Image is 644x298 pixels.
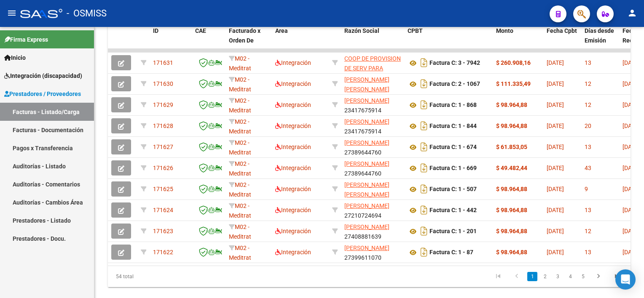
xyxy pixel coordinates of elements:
strong: Factura C: 1 - 201 [429,228,477,235]
span: M02 - Meditrat [229,202,251,219]
span: 13 [585,207,591,213]
span: M02 - Meditrat [229,223,251,240]
span: Integración [275,165,311,171]
strong: $ 49.482,44 [496,165,527,171]
span: [DATE] [547,186,564,192]
span: [DATE] [547,122,564,129]
strong: $ 98.964,88 [496,101,527,108]
span: 171626 [153,165,173,171]
datatable-header-cell: Fecha Cpbt [543,22,581,59]
span: 43 [585,165,591,171]
span: 171625 [153,186,173,192]
datatable-header-cell: CAE [192,22,225,59]
div: 27408881639 [344,222,401,240]
span: 171629 [153,101,173,108]
span: M02 - Meditrat [229,139,251,156]
strong: Factura C: 1 - 442 [429,207,477,214]
span: Area [275,27,288,34]
strong: Factura C: 3 - 7942 [429,60,480,67]
span: 171630 [153,80,173,87]
span: Monto [496,27,513,34]
div: 23417675914 [344,117,401,135]
i: Descargar documento [419,203,429,217]
li: page 2 [539,269,551,284]
span: [DATE] [623,165,640,171]
span: [PERSON_NAME] [344,139,389,146]
div: 23417675914 [344,96,401,114]
strong: Factura C: 1 - 674 [429,144,477,151]
strong: $ 111.335,49 [496,80,531,87]
strong: Factura C: 1 - 87 [429,249,473,256]
span: Inicio [4,53,26,62]
span: 171623 [153,228,173,234]
strong: Factura C: 1 - 507 [429,186,477,193]
span: Integración [275,186,311,192]
li: page 3 [551,269,564,284]
strong: Factura C: 1 - 868 [429,102,477,109]
span: ID [153,27,158,34]
a: 3 [553,272,563,281]
span: Días desde Emisión [585,27,614,44]
i: Descargar documento [419,119,429,133]
datatable-header-cell: ID [150,22,192,59]
strong: Factura C: 2 - 1067 [429,81,480,88]
span: 12 [585,228,591,234]
span: Firma Express [4,35,48,44]
span: 9 [585,186,588,192]
span: Integración [275,207,311,213]
i: Descargar documento [419,245,429,259]
span: Integración (discapacidad) [4,71,82,80]
span: [DATE] [623,101,640,108]
datatable-header-cell: Razón Social [341,22,404,59]
span: CPBT [408,27,423,34]
span: [PERSON_NAME] [344,202,389,209]
span: 20 [585,122,591,129]
span: [DATE] [547,80,564,87]
datatable-header-cell: Días desde Emisión [581,22,619,59]
span: [DATE] [547,249,564,255]
li: page 4 [564,269,577,284]
strong: $ 61.853,05 [496,144,527,150]
span: COOP DE PROVISION DE SERV PARA PROFESIONALES DE LA SALUD MENTAL ESPACIO DE VIDA [344,55,401,100]
span: 171622 [153,249,173,255]
datatable-header-cell: CPBT [404,22,493,59]
span: Fecha Cpbt [547,27,577,34]
span: [DATE] [623,80,640,87]
span: 12 [585,80,591,87]
strong: $ 98.964,88 [496,122,527,129]
li: page 5 [577,269,589,284]
span: 13 [585,144,591,150]
span: [DATE] [623,144,640,150]
span: [PERSON_NAME] [PERSON_NAME] [344,181,389,198]
a: 1 [527,272,537,281]
span: [PERSON_NAME] [344,118,389,125]
a: go to previous page [509,272,525,281]
div: 27374533695 [344,180,401,198]
span: [DATE] [623,186,640,192]
span: [DATE] [623,228,640,234]
a: go to next page [590,272,606,281]
span: 171627 [153,144,173,150]
span: M02 - Meditrat [229,55,251,72]
span: M02 - Meditrat [229,245,251,261]
div: 27389644760 [344,138,401,156]
div: Open Intercom Messenger [615,269,636,290]
span: [DATE] [623,207,640,213]
a: go to first page [490,272,506,281]
i: Descargar documento [419,56,429,69]
div: 27210724694 [344,201,401,219]
span: M02 - Meditrat [229,76,251,93]
span: [DATE] [623,249,640,255]
span: Integración [275,249,311,255]
div: 27389644760 [344,159,401,177]
a: go to last page [609,272,625,281]
span: M02 - Meditrat [229,160,251,177]
div: 30637468606 [344,54,401,72]
span: Integración [275,80,311,87]
span: M02 - Meditrat [229,97,251,114]
span: [DATE] [547,101,564,108]
span: [DATE] [623,122,640,129]
span: - OSMISS [67,4,107,23]
span: Integración [275,144,311,150]
span: 13 [585,59,591,66]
